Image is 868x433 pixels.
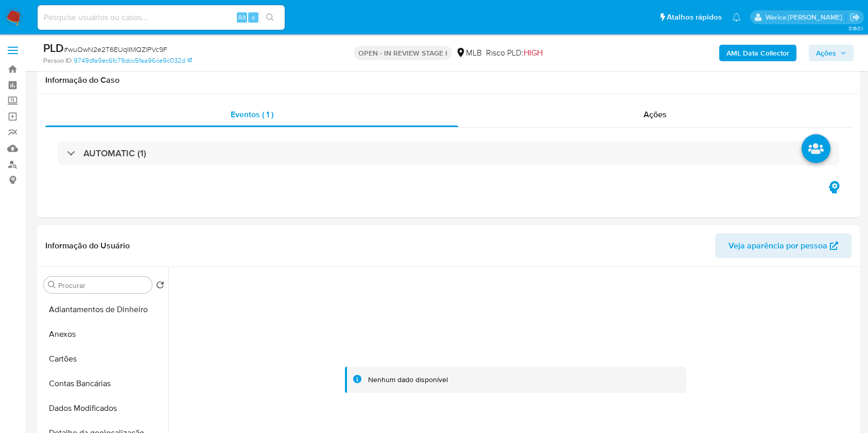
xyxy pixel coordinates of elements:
[74,56,192,65] a: 9749dfa9ec6fc79dcc5faa96ce9c032d
[644,109,667,120] span: Ações
[456,47,482,59] div: MLB
[40,371,168,396] button: Contas Bancárias
[728,233,827,258] span: Veja aparência por pessoa
[667,12,722,23] span: Atalhos rápidos
[40,396,168,421] button: Dados Modificados
[252,12,255,22] span: s
[524,47,543,59] span: HIGH
[64,44,167,55] span: # wuOwN2e2T6EUqIIMQZlPVc9F
[40,322,168,347] button: Anexos
[58,281,148,290] input: Procurar
[48,281,56,289] button: Procurar
[486,47,543,59] span: Risco PLD:
[719,45,796,61] button: AML Data Collector
[732,13,741,22] a: Notificações
[40,297,168,322] button: Adiantamentos de Dinheiro
[809,45,854,61] button: Ações
[156,281,164,292] button: Retornar ao pedido padrão
[238,12,246,22] span: Alt
[45,241,130,251] h1: Informação do Usuário
[354,46,452,60] p: OPEN - IN REVIEW STAGE I
[849,12,860,23] a: Sair
[766,12,846,22] p: werica.jgaldencio@mercadolivre.com
[816,45,836,61] span: Ações
[715,233,852,258] button: Veja aparência por pessoa
[45,75,852,85] h1: Informação do Caso
[40,347,168,371] button: Cartões
[43,40,64,56] b: PLD
[43,56,72,65] b: Person ID
[726,45,789,61] b: AML Data Collector
[83,148,146,159] h3: AUTOMATIC (1)
[259,10,281,25] button: search-icon
[231,109,273,120] span: Eventos ( 1 )
[38,11,285,24] input: Pesquise usuários ou casos...
[58,141,839,165] div: AUTOMATIC (1)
